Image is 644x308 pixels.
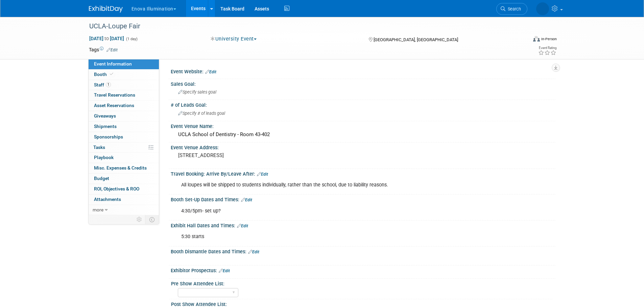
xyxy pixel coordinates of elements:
td: Tags [89,46,118,53]
a: Giveaways [89,111,159,121]
div: UCLA School of Dentistry - Room 43-402 [176,129,550,140]
div: Booth Dismantle Dates and Times: [171,247,555,255]
div: Event Website: [171,67,555,75]
span: more [93,207,103,212]
span: [GEOGRAPHIC_DATA], [GEOGRAPHIC_DATA] [374,37,458,42]
div: Booth Set-Up Dates and Times: [171,195,555,203]
div: # of Leads Goal: [171,100,555,108]
div: Pre Show Attendee List: [171,279,552,287]
span: Shipments [94,124,117,129]
div: 4:30/5pm- set up? [176,204,481,218]
a: Attachments [89,195,159,205]
div: Sales Goal: [171,79,555,87]
a: Shipments [89,122,159,132]
span: Attachments [94,197,121,202]
div: All loupes will be shipped to students individually, rather than the school, due to liability rea... [176,178,481,192]
a: ROI, Objectives & ROO [89,184,159,194]
span: ROI, Objectives & ROO [94,186,139,191]
pre: [STREET_ADDRESS] [178,152,324,158]
a: Playbook [89,153,159,163]
a: Edit [219,268,230,273]
span: Sponsorships [94,134,123,139]
td: Personalize Event Tab Strip [134,215,145,224]
a: Staff1 [89,80,159,90]
a: Edit [237,224,248,228]
div: Exhibit Hall Dates and Times: [171,221,555,229]
i: Booth reservation complete [110,72,113,76]
div: Post Show Attendee List: [171,299,552,308]
img: ExhibitDay [89,6,123,12]
a: Booth [89,70,159,80]
a: Budget [89,174,159,184]
span: Budget [94,176,109,181]
span: to [103,36,110,41]
span: Search [505,6,521,11]
a: Edit [257,172,268,177]
span: Specify sales goal [178,89,216,95]
span: Event Information [94,61,132,67]
span: Playbook [94,155,114,160]
div: In-Person [541,36,557,42]
span: Staff [94,82,111,87]
button: University Event [208,35,259,43]
a: Asset Reservations [89,101,159,111]
span: Giveaways [94,113,116,119]
a: Edit [106,48,118,52]
a: Edit [248,250,259,254]
a: Edit [205,70,216,74]
span: Asset Reservations [94,103,134,108]
a: Edit [241,198,252,202]
div: Exhibitor Prospectus: [171,265,555,274]
span: Misc. Expenses & Credits [94,165,147,171]
a: more [89,205,159,215]
div: Travel Booking: Arrive By/Leave After: [171,169,555,178]
div: Event Rating [538,46,556,50]
div: Event Venue Name: [171,121,555,130]
a: Event Information [89,59,159,69]
div: Event Venue Address: [171,143,555,151]
span: Specify # of leads goal [178,111,225,116]
img: Format-Inperson.png [533,36,540,42]
div: Event Format [487,35,557,45]
span: Booth [94,72,115,77]
a: Tasks [89,143,159,153]
a: Travel Reservations [89,90,159,100]
a: Sponsorships [89,132,159,142]
img: Sarah Swinick [536,2,549,15]
span: [DATE] [DATE] [89,35,124,42]
span: Tasks [93,145,105,150]
a: Misc. Expenses & Credits [89,163,159,173]
div: UCLA-Loupe Fair [87,20,517,32]
a: Search [496,3,527,15]
td: Toggle Event Tabs [145,215,159,224]
div: 5:30 starts [176,230,481,243]
span: 1 [106,82,111,87]
span: Travel Reservations [94,92,135,98]
span: (1 day) [125,37,138,41]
